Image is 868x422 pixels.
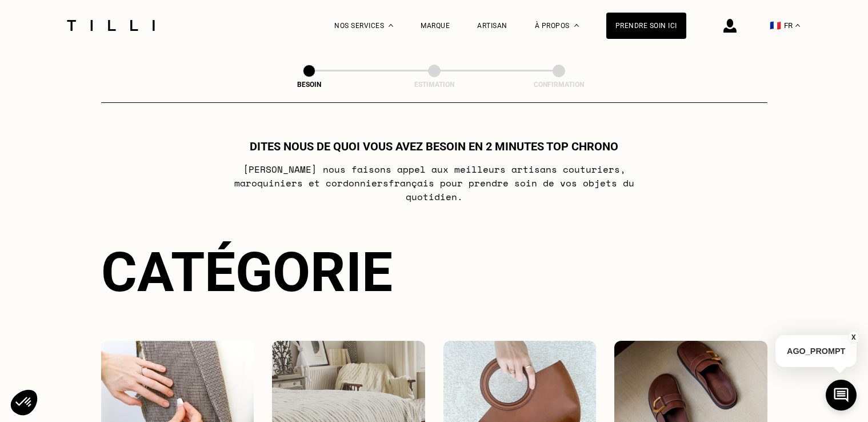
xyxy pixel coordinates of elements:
img: Logo du service de couturière Tilli [63,20,159,31]
p: AGO_PROMPT [775,335,857,367]
p: [PERSON_NAME] nous faisons appel aux meilleurs artisans couturiers , maroquiniers et cordonniers ... [207,162,661,204]
img: Menu déroulant à propos [574,24,579,27]
span: 🇫🇷 [770,20,781,31]
div: Confirmation [502,81,616,89]
a: Marque [421,22,450,30]
h1: Dites nous de quoi vous avez besoin en 2 minutes top chrono [250,140,618,153]
a: Prendre soin ici [606,13,686,39]
div: Catégorie [101,240,767,304]
button: X [848,331,859,344]
div: Estimation [377,81,491,89]
img: menu déroulant [795,24,800,27]
img: Menu déroulant [389,24,393,27]
img: icône connexion [723,19,737,33]
a: Artisan [477,22,507,30]
div: Besoin [252,81,366,89]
